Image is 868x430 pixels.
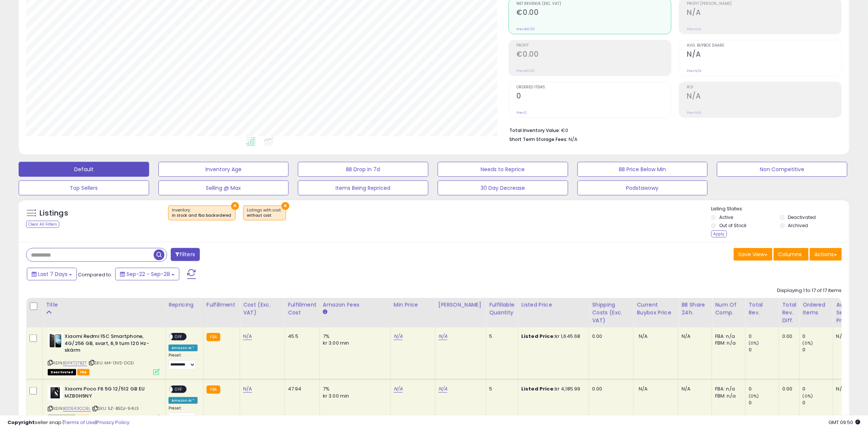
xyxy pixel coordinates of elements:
b: Xiaomi Poco F6 5G 12/512 GB EU MZB0H9NY [65,386,155,401]
button: Last 7 Days [27,268,77,280]
strong: Copyright [7,419,35,426]
small: Prev: N/A [687,69,702,73]
b: Short Term Storage Fees: [510,136,568,142]
button: × [231,202,239,210]
div: Repricing [169,301,200,309]
div: FBM: n/a [715,340,740,346]
small: Prev: 0 [517,110,527,115]
b: Listed Price: [521,333,555,340]
small: FBA [207,386,220,394]
div: 5 [489,386,512,392]
div: Fulfillment [207,301,237,309]
a: N/A [394,385,403,393]
div: 0.00 [592,386,628,392]
b: Listed Price: [521,385,555,392]
span: Avg. Buybox Share [687,44,842,48]
div: Listed Price [521,301,586,309]
div: N/A [682,333,706,340]
div: 0 [803,399,833,406]
label: Out of Stock [719,222,746,229]
span: Profit [PERSON_NAME] [687,2,842,6]
div: Num of Comp. [715,301,742,317]
div: Avg Selling Price [836,301,864,324]
div: 0 [803,386,833,392]
span: Profit [517,44,671,48]
div: 0.00 [592,333,628,340]
div: FBA: n/a [715,333,740,340]
div: kr 3.00 min [323,393,385,399]
div: Amazon Fees [323,301,387,309]
b: Total Inventory Value: [510,127,560,134]
div: Total Rev. [749,301,776,317]
div: N/A [836,386,861,392]
div: kr 4,185.99 [521,386,583,392]
div: Amazon AI * [169,397,198,404]
div: ASIN: [48,386,160,420]
div: Title [46,301,162,309]
small: Amazon Fees. [323,309,327,316]
span: | SKU: M4-13VS-DCEI [88,360,134,366]
a: N/A [243,333,252,340]
div: 47.94 [288,386,314,392]
a: B0FKT27BZ7 [63,360,87,366]
span: N/A [569,136,578,143]
div: Preset: [169,353,198,370]
button: Columns [774,248,809,261]
h2: N/A [687,50,842,60]
div: Shipping Costs (Exc. VAT) [592,301,630,324]
button: BB Price Below Min [578,162,708,177]
span: Last 7 Days [38,270,67,278]
button: Needs to Reprice [438,162,568,177]
div: N/A [836,333,861,340]
a: N/A [438,333,447,340]
div: 0 [749,333,779,340]
button: Selling @ Max [158,181,289,195]
label: Active [719,214,733,220]
button: Items Being Repriced [298,181,428,195]
div: Clear All Filters [26,221,59,228]
small: (0%) [803,393,813,399]
div: 7% [323,386,385,392]
label: Archived [788,222,808,229]
img: 315UhUaJCsL._SL40_.jpg [48,386,63,401]
a: B0D5R3CC8L [63,405,91,412]
div: N/A [682,386,706,392]
div: ASIN: [48,333,160,374]
span: Inventory : [172,207,232,219]
div: Amazon AI * [169,345,198,351]
button: Podstawowy [578,181,708,195]
div: 7% [323,333,385,340]
div: Min Price [394,301,432,309]
div: 45.5 [288,333,314,340]
a: N/A [438,385,447,393]
h2: N/A [687,92,842,102]
h2: €0.00 [517,8,671,18]
div: Total Rev. Diff. [782,301,796,324]
div: Preset: [169,406,198,423]
span: ROI [687,85,842,90]
div: Current Buybox Price [637,301,675,317]
span: All listings that are unavailable for purchase on Amazon for any reason other than out-of-stock [48,369,76,376]
img: 41PKydPA5vL._SL40_.jpg [48,333,63,348]
a: N/A [394,333,403,340]
div: 0 [803,346,833,353]
h2: €0.00 [517,50,671,60]
div: Ordered Items [803,301,830,317]
div: kr 1,645.68 [521,333,583,340]
span: Compared to: [78,271,112,278]
h2: N/A [687,8,842,18]
small: Prev: N/A [687,110,702,115]
div: FBA: n/a [715,386,740,392]
button: Actions [810,248,842,261]
span: Net Revenue (Exc. VAT) [517,2,671,6]
span: | SKU: 5Z-B5DJ-94U3 [92,405,139,411]
button: Top Sellers [19,181,149,195]
label: Deactivated [788,214,816,220]
b: Xiaomi Redmi 15C Smartphone, 4G/256 GB, svart, 6,9 tum 120 Hz-skärm [65,333,155,356]
a: N/A [243,385,252,393]
div: Cost (Exc. VAT) [243,301,282,317]
small: (0%) [749,340,759,346]
span: Ordered Items [517,85,671,90]
small: FBA [207,333,220,341]
a: Privacy Policy [97,419,129,426]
